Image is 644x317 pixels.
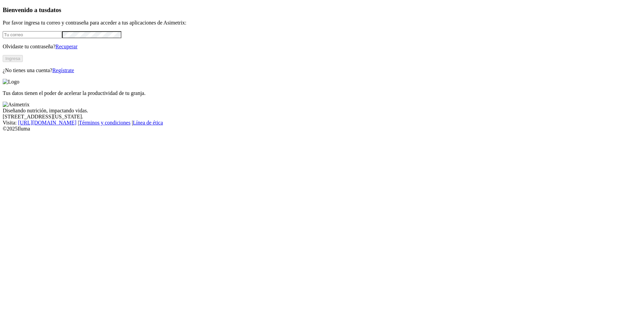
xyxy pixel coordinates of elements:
[3,44,641,50] p: Olvidaste tu contraseña?
[79,120,130,125] a: Términos y condiciones
[3,55,23,62] button: Ingresa
[3,31,62,38] input: Tu correo
[52,67,74,73] a: Regístrate
[3,20,641,26] p: Por favor ingresa tu correo y contraseña para acceder a tus aplicaciones de Asimetrix:
[3,67,641,73] p: ¿No tienes una cuenta?
[3,102,30,108] img: Asimetrix
[3,6,641,14] h3: Bienvenido a tus
[55,44,77,49] a: Recuperar
[3,126,641,132] div: © 2025 Iluma
[3,79,19,85] img: Logo
[133,120,163,125] a: Línea de ética
[3,120,641,126] div: Visita : | |
[3,90,641,96] p: Tus datos tienen el poder de acelerar la productividad de tu granja.
[3,114,641,120] div: [STREET_ADDRESS][US_STATE].
[18,120,76,125] a: [URL][DOMAIN_NAME]
[47,6,61,13] span: datos
[3,108,641,114] div: Diseñando nutrición, impactando vidas.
